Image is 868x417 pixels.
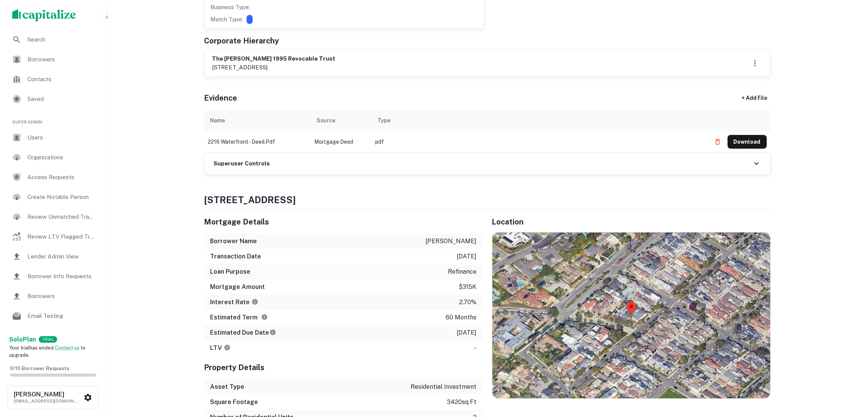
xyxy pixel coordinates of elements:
[372,110,707,131] th: Type
[39,336,57,343] div: TRIAL
[27,55,96,64] span: Borrowers
[211,3,250,12] p: Business Type:
[14,398,82,404] p: [EMAIL_ADDRESS][DOMAIN_NAME]
[27,212,96,221] span: Review Unmatched Transactions
[210,398,258,407] h6: Square Footage
[6,90,100,108] a: Saved
[211,15,244,24] p: Match Type:
[457,252,477,261] p: [DATE]
[12,9,76,21] img: capitalize-logo.png
[6,247,100,266] a: Lender Admin View
[6,327,100,345] a: Email Analytics
[27,173,96,182] span: Access Requests
[27,75,96,84] span: Contacts
[311,131,372,152] td: Mortgage Deed
[372,131,707,152] td: pdf
[6,287,100,305] a: Borrowers
[728,135,767,149] button: Download
[210,382,245,391] h6: Asset Type
[204,362,483,373] h5: Property Details
[457,328,477,337] p: [DATE]
[378,116,391,125] div: Type
[204,131,311,152] td: 2216 waterfront - deed.pdf
[204,110,771,152] div: scrollable content
[317,116,336,125] div: Source
[27,35,96,44] span: Search
[460,298,477,307] p: 2.70%
[8,386,99,409] button: [PERSON_NAME][EMAIL_ADDRESS][DOMAIN_NAME]
[210,298,258,307] h6: Interest Rate
[6,128,100,147] a: Users
[27,95,96,104] span: Saved
[6,30,100,49] a: Search
[459,282,477,292] p: $315k
[55,345,80,351] a: Contact us
[6,228,100,246] a: Review LTV Flagged Transactions
[261,314,268,321] svg: Term is based on a standard schedule for this type of loan.
[27,292,96,301] span: Borrowers
[27,153,96,162] span: Organizations
[728,91,781,105] div: + Add File
[210,313,268,322] h6: Estimated Term
[252,298,258,305] svg: The interest rates displayed on the website are for informational purposes only and may be report...
[6,208,100,226] a: Review Unmatched Transactions
[204,35,279,47] h5: Corporate Hierarchy
[411,382,477,391] p: residential investment
[14,391,82,398] h6: [PERSON_NAME]
[6,50,100,69] a: Borrowers
[9,336,36,343] strong: Solo Plan
[6,110,100,128] li: Super Admin
[212,63,336,72] p: [STREET_ADDRESS]
[448,267,477,276] p: refinance
[446,313,477,322] p: 60 months
[204,92,237,104] h5: Evidence
[711,136,725,148] button: Delete file
[210,237,257,246] h6: Borrower Name
[204,193,771,207] h4: [STREET_ADDRESS]
[311,110,372,131] th: Source
[426,237,477,246] p: [PERSON_NAME]
[6,70,100,88] a: Contacts
[475,343,477,353] p: -
[492,216,771,228] h5: Location
[6,188,100,206] a: Create Notable Person
[214,159,270,168] h6: Superuser Controls
[27,192,96,202] span: Create Notable Person
[210,282,265,292] h6: Mortgage Amount
[210,328,276,337] h6: Estimated Due Date
[224,344,231,351] svg: LTVs displayed on the website are for informational purposes only and may be reported incorrectly...
[210,343,231,353] h6: LTV
[6,267,100,285] a: Borrower Info Requests
[27,252,96,261] span: Lender Admin View
[210,116,225,125] div: Name
[204,110,311,131] th: Name
[27,133,96,142] span: Users
[210,252,261,261] h6: Transaction Date
[830,356,868,393] iframe: Chat Widget
[6,168,100,186] a: Access Requests
[212,55,336,63] h6: the [PERSON_NAME] 1995 revocable trust
[6,307,100,325] a: Email Testing
[204,216,483,228] h5: Mortgage Details
[447,398,477,407] p: 3420 sq ft
[6,148,100,167] a: Organizations
[27,311,96,321] span: Email Testing
[10,366,69,371] span: 0 / 10 Borrower Requests
[9,335,36,344] a: SoloPlan
[210,267,251,276] h6: Loan Purpose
